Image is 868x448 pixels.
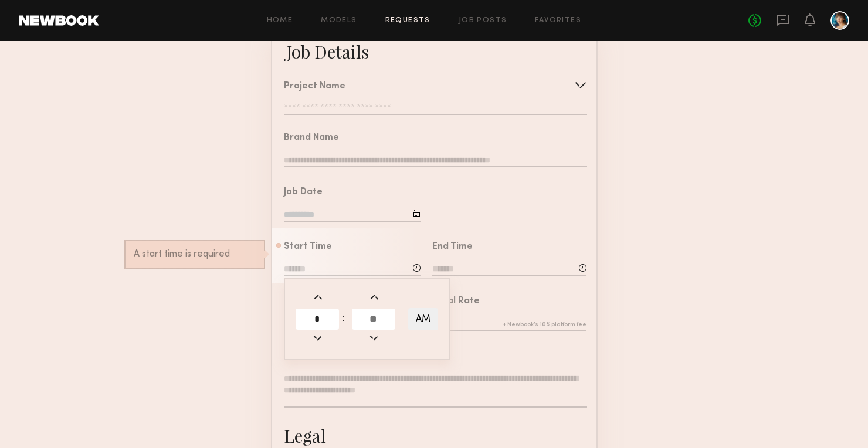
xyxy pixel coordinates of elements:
div: Job Date [284,188,323,197]
a: Favorites [535,17,581,25]
td: : [341,307,350,331]
div: Legal [284,424,326,447]
div: End Time [432,242,473,252]
div: Brand Name [284,134,339,143]
a: Models [321,17,357,25]
div: Start Time [284,242,332,252]
a: Home [267,17,293,25]
a: Job Posts [459,17,507,25]
div: Project Name [284,82,345,91]
a: Requests [385,17,430,25]
div: Job Details [286,40,369,63]
div: Total Rate [432,297,480,306]
button: AM [408,308,438,330]
div: A start time is required [134,249,256,259]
